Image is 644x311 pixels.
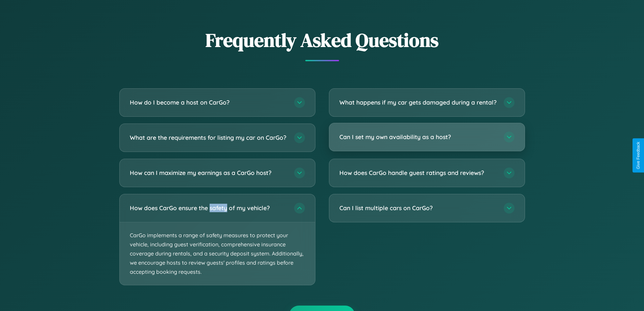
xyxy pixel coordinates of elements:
h3: What happens if my car gets damaged during a rental? [339,98,497,107]
div: Give Feedback [636,142,641,169]
h3: Can I set my own availability as a host? [339,133,497,141]
h3: How can I maximize my earnings as a CarGo host? [130,169,287,177]
h3: What are the requirements for listing my car on CarGo? [130,133,287,142]
h3: How do I become a host on CarGo? [130,98,287,107]
h3: How does CarGo handle guest ratings and reviews? [339,169,497,177]
h2: Frequently Asked Questions [119,27,525,53]
h3: How does CarGo ensure the safety of my vehicle? [130,204,287,212]
p: CarGo implements a range of safety measures to protect your vehicle, including guest verification... [120,222,315,285]
h3: Can I list multiple cars on CarGo? [339,204,497,212]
